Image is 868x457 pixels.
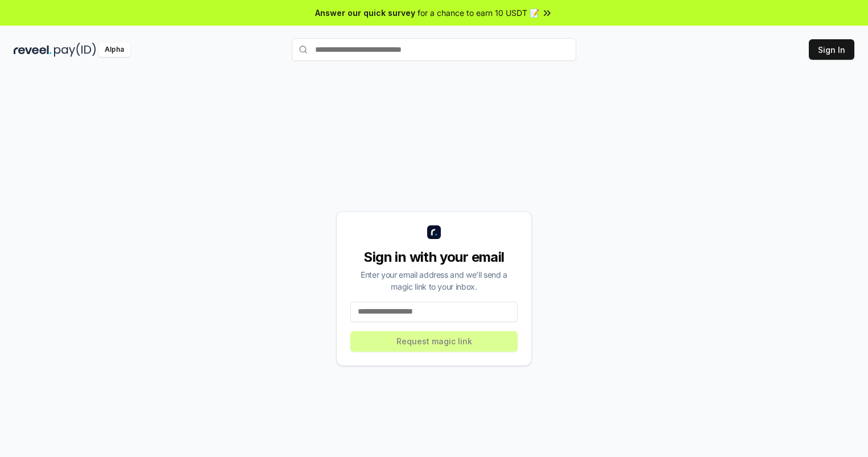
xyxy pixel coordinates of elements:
button: Sign In [809,39,854,60]
img: pay_id [54,43,96,57]
img: logo_small [427,225,441,239]
div: Sign in with your email [350,248,518,266]
span: for a chance to earn 10 USDT 📝 [418,7,539,19]
span: Answer our quick survey [315,7,415,19]
img: reveel_dark [14,43,52,57]
div: Alpha [98,43,130,57]
div: Enter your email address and we’ll send a magic link to your inbox. [350,269,518,293]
